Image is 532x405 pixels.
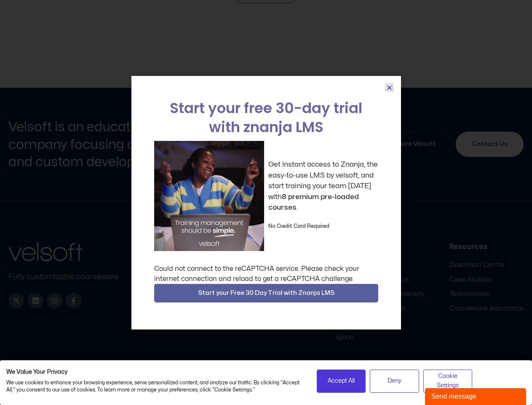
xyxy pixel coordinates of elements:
a: Close [386,84,393,91]
span: Start your Free 30 Day Trial with Znanja LMS [198,288,334,298]
span: Cookie Settings [429,372,467,391]
strong: 8 premium pre-loaded courses [268,193,359,211]
button: Start your Free 30 Day Trial with Znanja LMS [154,284,378,302]
div: Could not connect to the reCAPTCHA service. Please check your internet connection and reload to g... [154,264,378,284]
iframe: chat widget [425,386,528,405]
img: a woman sitting at her laptop dancing [154,141,264,251]
span: Accept All [328,376,355,386]
button: Adjust cookie preferences [423,370,473,393]
p: We use cookies to enhance your browsing experience, serve personalized content, and analyze our t... [6,379,304,394]
button: Accept all cookies [317,370,366,393]
strong: No Credit Card Required [268,224,329,229]
p: Get instant access to Znanja, the easy-to-use LMS by velsoft, and start training your team [DATE]... [268,159,378,213]
span: Deny [388,376,401,386]
button: Deny all cookies [370,370,419,393]
h2: We Value Your Privacy [6,368,304,376]
h2: Start your free 30-day trial with znanja LMS [154,99,378,137]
